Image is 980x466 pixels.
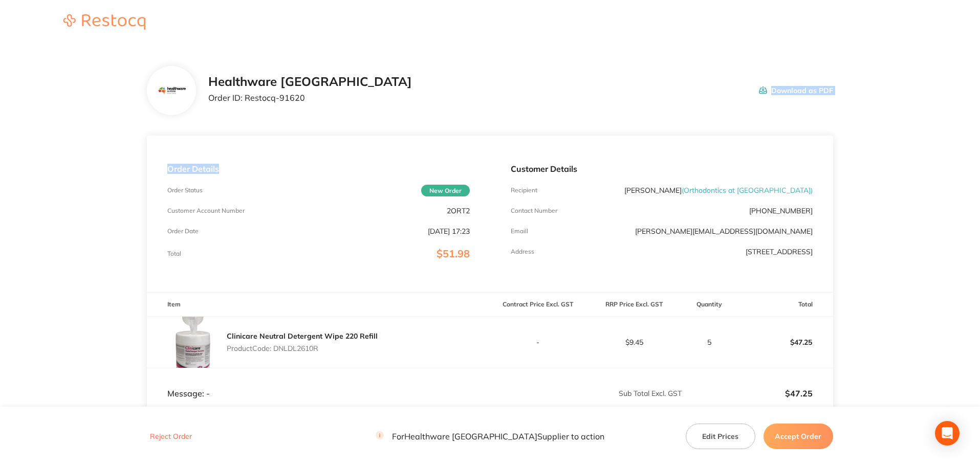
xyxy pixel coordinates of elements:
[421,185,470,196] span: New Order
[935,421,960,446] div: Open Intercom Messenger
[447,207,470,215] p: 2ORT2
[682,293,737,317] th: Quantity
[635,227,813,236] a: [PERSON_NAME][EMAIL_ADDRESS][DOMAIN_NAME]
[764,424,833,449] button: Accept Order
[683,338,736,346] p: 5
[586,293,682,317] th: RRP Price Excl. GST
[737,330,833,354] p: $47.25
[511,187,537,194] p: Recipient
[682,186,813,195] span: ( Orthodontics at [GEOGRAPHIC_DATA] )
[227,331,378,341] a: Clinicare Neutral Detergent Wipe 220 Refill
[53,14,156,30] img: Restocq logo
[749,207,813,215] p: [PHONE_NUMBER]
[53,14,156,31] a: Restocq logo
[208,93,412,102] p: Order ID: Restocq- 91620
[167,164,469,173] p: Order Details
[167,187,203,194] p: Order Status
[491,389,682,397] p: Sub Total Excl. GST
[147,368,490,398] td: Message: -
[227,344,378,352] p: Product Code: DNLDL2610R
[511,164,813,173] p: Customer Details
[586,338,682,346] p: $9.45
[208,75,412,89] h2: Healthware [GEOGRAPHIC_DATA]
[491,338,586,346] p: -
[147,293,490,317] th: Item
[376,432,604,441] p: For Healthware [GEOGRAPHIC_DATA] Supplier to action
[167,250,181,257] p: Total
[624,186,813,194] p: [PERSON_NAME]
[167,207,245,214] p: Customer Account Number
[737,293,833,317] th: Total
[167,317,219,368] img: ZXBpZzYyeA
[155,85,188,97] img: aWdpdHZmeA
[759,75,833,106] button: Download as PDF
[511,207,557,214] p: Contact Number
[167,228,199,235] p: Order Date
[428,227,470,235] p: [DATE] 17:23
[683,389,813,398] p: $47.25
[746,248,813,256] p: [STREET_ADDRESS]
[437,247,470,260] span: $51.98
[511,248,534,255] p: Address
[511,228,528,235] p: Emaill
[686,424,755,449] button: Edit Prices
[147,432,195,441] button: Reject Order
[490,293,586,317] th: Contract Price Excl. GST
